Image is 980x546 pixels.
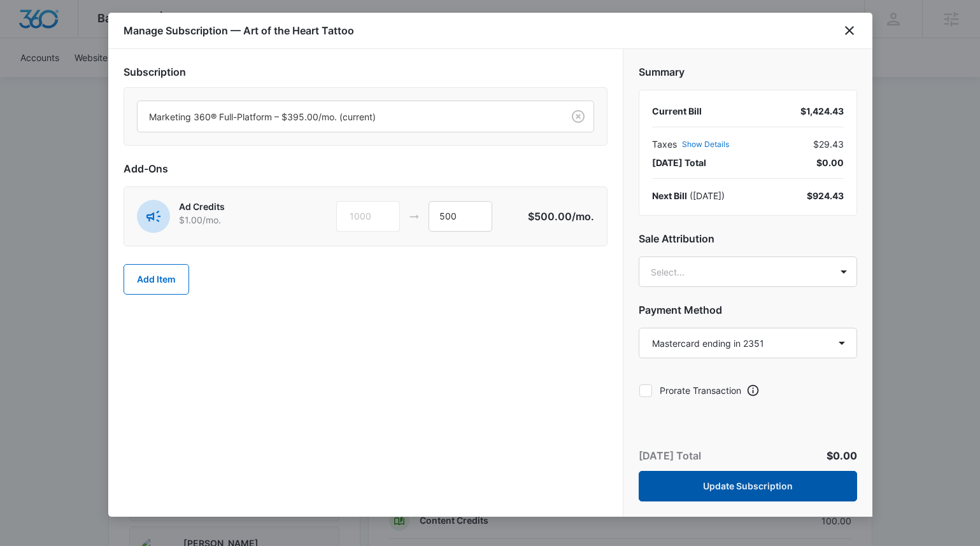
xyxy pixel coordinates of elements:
span: $0.00 [827,449,857,462]
div: $1,424.43 [800,104,844,118]
button: Show Details [682,141,729,148]
h2: Subscription [124,64,607,80]
p: Ad Credits [179,200,290,213]
span: [DATE] Total [652,156,706,169]
span: $0.00 [816,156,844,169]
h2: Payment Method [639,302,857,318]
input: 1 [429,201,492,232]
p: $500.00 [528,209,594,224]
span: /mo. [572,210,594,223]
label: Prorate Transaction [639,384,741,397]
h1: Manage Subscription — Art of the Heart Tattoo [124,23,354,38]
span: $29.43 [813,137,844,151]
h2: Add-Ons [124,161,607,176]
button: Clear [568,106,588,127]
p: $1.00 /mo. [179,213,290,227]
h2: Summary [639,64,857,80]
p: [DATE] Total [639,448,701,463]
div: $924.43 [807,189,844,202]
span: Taxes [652,137,677,151]
button: Update Subscription [639,471,857,501]
button: close [842,23,857,38]
button: Add Item [124,264,189,295]
input: Subscription [149,110,152,123]
span: Next Bill [652,190,687,201]
span: Current Bill [652,106,702,116]
h2: Sale Attribution [639,231,857,246]
div: ( [DATE] ) [652,189,725,202]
